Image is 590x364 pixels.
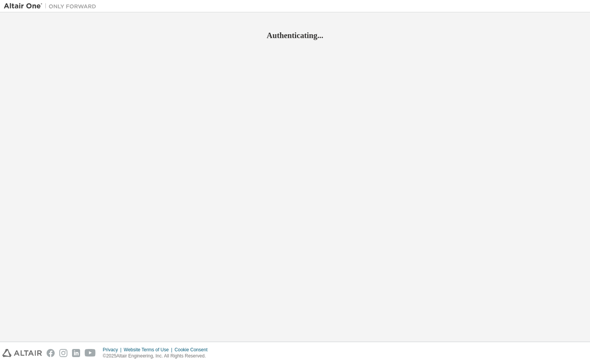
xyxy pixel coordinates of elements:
[72,349,80,357] img: linkedin.svg
[103,353,212,359] p: © 2025 Altair Engineering, Inc. All Rights Reserved.
[47,349,55,357] img: facebook.svg
[124,347,174,353] div: Website Terms of Use
[2,349,42,357] img: altair_logo.svg
[4,2,100,10] img: Altair One
[174,347,212,353] div: Cookie Consent
[59,349,67,357] img: instagram.svg
[85,349,96,357] img: youtube.svg
[103,347,124,353] div: Privacy
[4,30,586,40] h2: Authenticating...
